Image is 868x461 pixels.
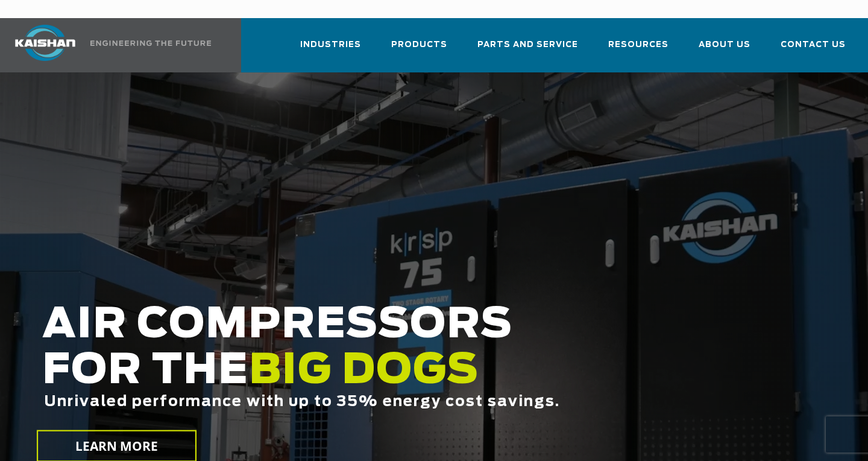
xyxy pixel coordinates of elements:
[699,29,750,70] a: About Us
[781,38,846,52] span: Contact Us
[90,40,211,46] img: Engineering the future
[477,38,578,52] span: Parts and Service
[249,351,479,392] span: BIG DOGS
[75,437,157,455] span: LEARN MORE
[391,29,447,70] a: Products
[44,395,560,409] span: Unrivaled performance with up to 35% energy cost savings.
[391,38,447,52] span: Products
[477,29,578,70] a: Parts and Service
[608,38,668,52] span: Resources
[300,29,361,70] a: Industries
[42,302,693,448] h2: AIR COMPRESSORS FOR THE
[699,38,750,52] span: About Us
[608,29,668,70] a: Resources
[300,38,361,52] span: Industries
[781,29,846,70] a: Contact Us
